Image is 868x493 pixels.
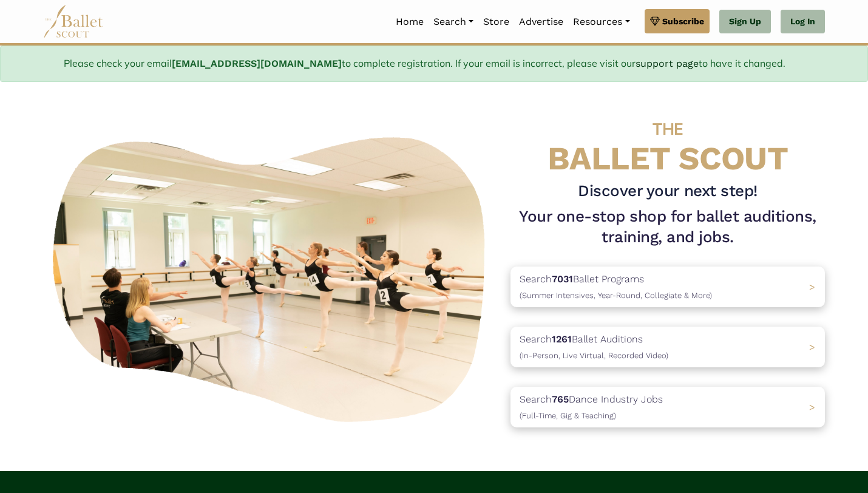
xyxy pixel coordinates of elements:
b: 1261 [552,333,572,345]
a: Search765Dance Industry Jobs(Full-Time, Gig & Teaching) > [510,387,825,427]
h4: BALLET SCOUT [510,106,825,176]
span: > [809,281,815,293]
a: Advertise [514,9,568,35]
img: A group of ballerinas talking to each other in a ballet studio [43,124,501,429]
a: Search [429,9,478,35]
span: THE [653,119,683,139]
a: Search7031Ballet Programs(Summer Intensives, Year-Round, Collegiate & More)> [510,267,825,307]
a: Home [391,9,429,35]
h1: Your one-stop shop for ballet auditions, training, and jobs. [510,206,825,248]
b: [EMAIL_ADDRESS][DOMAIN_NAME] [172,58,342,69]
img: gem.svg [650,15,660,28]
a: Search1261Ballet Auditions(In-Person, Live Virtual, Recorded Video) > [510,327,825,367]
p: Search Dance Industry Jobs [520,392,663,423]
span: (Summer Intensives, Year-Round, Collegiate & More) [520,291,712,300]
b: 7031 [552,273,573,285]
span: > [809,401,815,413]
a: Log In [781,10,825,34]
span: (In-Person, Live Virtual, Recorded Video) [520,351,668,360]
a: Sign Up [719,10,771,34]
span: Subscribe [662,15,704,28]
a: Subscribe [645,9,710,33]
a: Resources [568,9,634,35]
p: Search Ballet Auditions [520,331,668,362]
p: Search Ballet Programs [520,271,712,302]
span: (Full-Time, Gig & Teaching) [520,411,616,420]
a: support page [636,58,699,69]
a: Store [478,9,514,35]
span: > [809,341,815,353]
b: 765 [552,393,569,405]
h3: Discover your next step! [510,181,825,202]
